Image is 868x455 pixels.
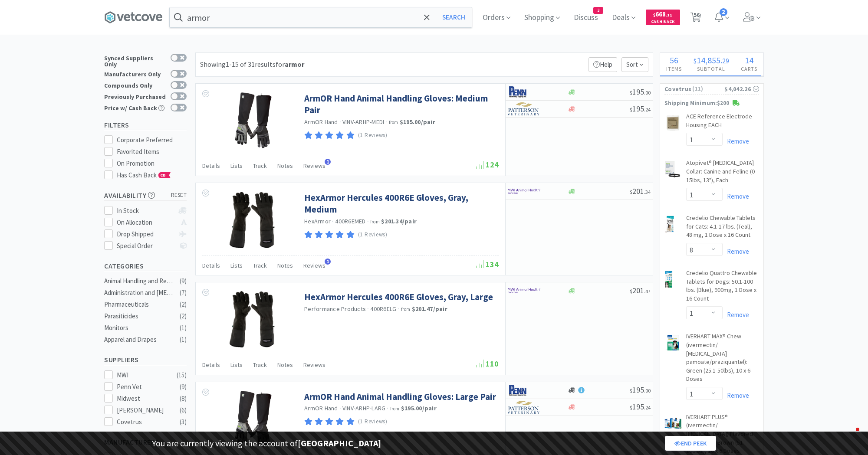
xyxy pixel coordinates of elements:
h4: Items [660,65,687,73]
div: ( 1 ) [180,323,187,333]
img: eec9dae82df94063abc5dd067415c917_544088.png [664,160,681,178]
a: Performance Products [304,305,366,313]
div: Pharmaceuticals [104,299,174,310]
div: ( 2 ) [180,299,187,310]
div: Compounds Only [104,81,166,88]
p: Help [589,57,617,72]
h5: Filters [104,120,187,130]
span: Details [202,262,220,269]
a: Remove [723,137,749,145]
h4: Subtotal [687,65,735,73]
input: Search by item, sku, manufacturer, ingredient, size... [170,7,472,27]
span: · [339,404,341,412]
img: e1133ece90fa4a959c5ae41b0808c578_9.png [508,85,540,98]
img: 868b877fb8c74fc48728056354f79e3c_777170.png [664,271,673,288]
span: 195 [630,385,651,395]
span: CB [159,173,168,178]
a: Remove [723,311,749,319]
span: Details [202,361,220,369]
span: · [367,305,369,313]
span: 14,855 [697,55,720,65]
span: for [276,60,304,69]
h5: Categories [104,261,187,271]
span: 400R6EMED [335,217,365,225]
img: 8a8b543f37fc4013bf5c5bdffe106f0c_39425.png [664,114,681,131]
span: . 00 [644,89,651,96]
span: Track [253,162,267,170]
span: 56 [670,55,678,65]
span: Reviews [303,361,325,369]
div: Midwest [117,393,171,404]
strong: [GEOGRAPHIC_DATA] [298,438,381,448]
span: Reviews [303,162,325,170]
div: Price w/ Cash Back [104,104,166,111]
h5: Suppliers [104,355,187,365]
div: Drop Shipped [117,229,174,239]
div: Apparel and Drapes [104,334,174,345]
span: Details [202,162,220,170]
span: 134 [476,259,499,269]
div: Favorited Items [117,147,187,157]
button: Search [436,7,472,27]
img: f5e969b455434c6296c6d81ef179fa71_3.png [508,102,540,115]
p: (1 Reviews) [358,417,388,426]
a: Remove [723,192,749,200]
div: Manufacturers Only [104,70,166,77]
strong: armor [285,60,304,69]
div: Animal Handling and Restraints [104,276,174,286]
span: Notes [277,162,293,170]
div: Administration and [MEDICAL_DATA] [104,288,174,298]
a: Remove [723,247,749,255]
div: Parasiticides [104,311,174,321]
span: Covetrus [664,84,691,94]
span: 201 [630,186,651,196]
span: 195 [630,87,651,97]
a: HexArmor Hercules 400R6E Gloves, Gray, Large [304,291,493,303]
span: · [398,305,399,313]
span: 124 [476,160,499,170]
span: Lists [230,162,243,170]
a: ArmOR Hand Animal Handling Gloves: Large Pair [304,391,496,403]
div: Showing 1-15 of 31 results [200,59,304,70]
span: from [390,406,400,412]
span: 110 [476,359,499,369]
span: · [367,217,369,225]
span: $ [630,189,632,195]
div: ( 9 ) [180,382,187,392]
a: Credelio Chewable Tablets for Cats: 4.1-17 lbs. (Teal), 48 mg, 1 Dose x 16 Count [686,214,759,243]
span: from [401,306,411,312]
span: VINV-ARHP-MEDI [342,118,385,126]
a: End Peek [665,436,716,451]
span: VINV-ARHP-LARG [342,404,386,412]
div: In Stock [117,206,174,216]
span: . 24 [644,404,651,411]
h5: Availability [104,190,187,200]
img: 0ffaffecb0634d308ba2a78960c4eed8_637775.png [230,291,274,347]
span: Cash Back [651,20,675,25]
div: ( 8 ) [180,393,187,404]
strong: $195.00 / pair [401,404,437,412]
img: f6b2451649754179b5b4e0c70c3f7cb0_2.png [508,284,540,297]
span: from [370,219,380,225]
div: Synced Suppliers Only [104,54,166,67]
div: ( 1 ) [180,334,187,345]
span: 14 [745,55,753,65]
a: IVERHART MAX® Chew (ivermectin/ [MEDICAL_DATA] pamoate/praziquantel): Green (25.1-50lbs), 10 x 6 ... [686,332,759,387]
a: ArmOR Hand [304,118,338,126]
a: ArmOR Hand [304,404,338,412]
div: . [687,56,735,65]
a: $668.11Cash Back [646,6,680,29]
strong: $201.47 / pair [412,305,447,313]
a: HexArmor Hercules 400R6E Gloves, Gray, Medium [304,192,496,216]
span: . 00 [644,387,651,394]
img: 0d438ada7fe84402947888c594a08568_264449.png [664,334,682,351]
img: 3e0cc2b4d7e84e85b079c938004af94e_370888.png [224,391,280,447]
div: Penn Vet [117,382,171,392]
span: · [339,118,341,126]
div: Special Order [117,241,174,251]
a: HexArmor [304,217,331,225]
img: 7220d567ea3747d4a47ed9a587d8aa96_416228.png [664,216,675,233]
span: · [332,217,334,225]
span: 201 [630,285,651,295]
a: 56 [687,15,705,23]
